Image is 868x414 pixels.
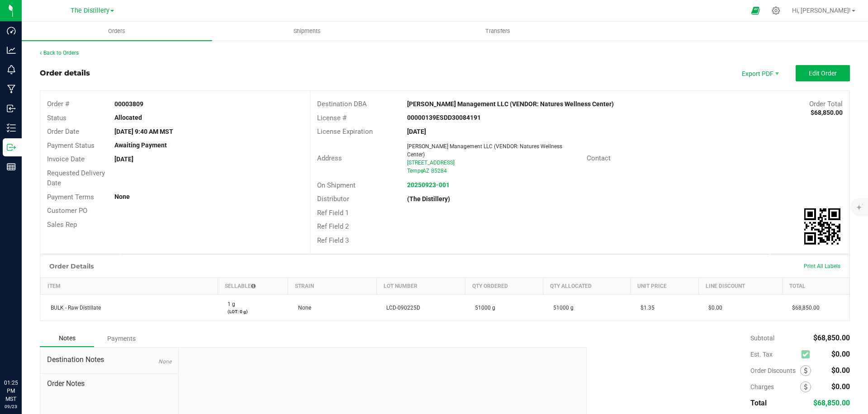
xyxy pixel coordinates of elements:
qrcode: 00003809 [804,208,840,245]
span: $68,850.00 [787,305,820,311]
strong: [DATE] [114,155,133,163]
span: $0.00 [831,350,850,358]
strong: $68,850.00 [811,109,843,116]
th: Line Discount [698,278,782,295]
span: Subtotal [750,334,774,342]
span: Order Total [809,100,843,108]
span: 1 g [223,301,235,307]
span: Sales Rep [47,221,77,229]
span: Transfers [473,27,522,35]
inline-svg: Reports [7,162,16,171]
span: Charges [750,383,800,390]
span: AZ [422,168,429,174]
span: Contact [587,154,611,162]
span: BULK - Raw Distillate [46,305,101,311]
button: Edit Order [796,65,850,81]
span: $68,850.00 [813,399,850,407]
span: Requested Delivery Date [47,169,105,188]
span: Distributor [317,195,349,203]
span: $1.35 [636,305,655,311]
span: $68,850.00 [813,334,850,342]
a: Orders [22,22,212,41]
inline-svg: Analytics [7,46,16,55]
span: License # [317,114,346,122]
p: (LOT: 0 g) [223,308,282,315]
span: Payment Status [47,141,95,150]
span: 51000 g [470,305,495,311]
span: $0.00 [831,366,850,375]
span: Order Discounts [750,367,800,374]
span: Ref Field 2 [317,222,349,231]
span: Open Ecommerce Menu [745,2,766,19]
strong: [DATE] 9:40 AM MST [114,128,173,135]
span: Ref Field 3 [317,236,349,245]
span: Order Date [47,127,79,136]
span: Shipments [281,27,333,35]
a: 20250923-001 [407,181,450,188]
span: Customer PO [47,207,87,215]
span: Tempe [407,168,423,174]
span: [PERSON_NAME] Management LLC (VENDOR: Natures Wellness Center) [407,143,562,158]
span: The Distillery [71,7,109,14]
inline-svg: Monitoring [7,65,16,74]
inline-svg: Inventory [7,123,16,132]
span: Status [47,114,66,122]
iframe: Resource center [9,342,36,369]
a: Transfers [403,22,593,41]
span: LCD-090225D [382,305,420,311]
span: Invoice Date [47,155,85,163]
span: Edit Order [809,70,837,77]
span: Order Notes [47,378,171,389]
strong: [PERSON_NAME] Management LLC (VENDOR: Natures Wellness Center) [407,100,614,108]
div: Order details [40,68,90,79]
span: None [294,305,311,311]
div: Payments [94,330,148,347]
span: Destination DBA [317,100,367,108]
strong: [DATE] [407,128,426,135]
th: Item [41,278,218,295]
span: Payment Terms [47,193,94,201]
strong: 00003809 [114,100,143,108]
span: Address [317,154,342,162]
th: Qty Allocated [543,278,631,295]
img: Scan me! [804,208,840,245]
div: Manage settings [770,6,782,15]
th: Total [782,278,849,295]
strong: None [114,193,130,200]
strong: (The Distillery) [407,195,450,202]
strong: Awaiting Payment [114,141,167,149]
inline-svg: Outbound [7,143,16,152]
th: Strain [288,278,377,295]
p: 09/23 [4,403,18,410]
span: Destination Notes [47,354,171,365]
iframe: Resource center unread badge [27,340,38,351]
span: Hi, [PERSON_NAME]! [792,7,851,14]
span: 85284 [431,168,447,174]
span: 51000 g [549,305,574,311]
span: Orders [96,27,138,35]
a: Shipments [212,22,403,41]
a: Back to Orders [40,50,79,56]
span: , [422,168,422,174]
inline-svg: Inbound [7,104,16,113]
span: Order # [47,100,69,108]
li: Export PDF [732,65,787,81]
span: Print All Labels [804,263,840,269]
th: Sellable [218,278,288,295]
span: [STREET_ADDRESS] [407,160,455,166]
inline-svg: Dashboard [7,26,16,35]
span: License Expiration [317,127,373,136]
span: Est. Tax [750,351,798,358]
p: 01:25 PM MST [4,379,18,403]
div: Notes [40,330,94,347]
span: Total [750,399,767,407]
span: None [158,358,171,365]
strong: 00000139ESDD30084191 [407,114,481,121]
strong: Allocated [114,114,142,121]
th: Lot Number [376,278,465,295]
span: On Shipment [317,181,356,189]
th: Unit Price [631,278,698,295]
h1: Order Details [49,263,94,270]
